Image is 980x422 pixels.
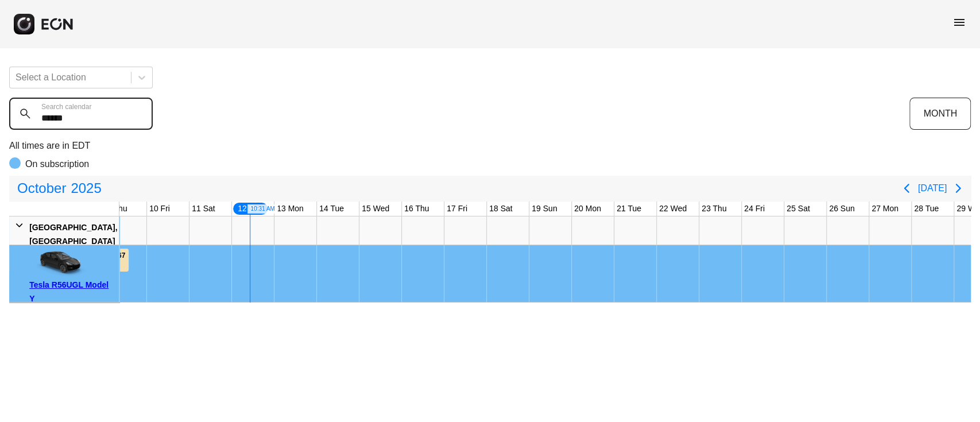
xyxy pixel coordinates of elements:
div: 18 Sat [487,202,514,216]
span: 2025 [68,177,103,200]
button: Next page [947,177,970,200]
div: 16 Thu [402,202,431,216]
p: On subscription [25,157,89,171]
div: 20 Mon [572,202,603,216]
span: October [15,177,68,200]
p: All times are in EDT [9,139,971,153]
button: Previous page [895,177,918,200]
div: [GEOGRAPHIC_DATA], [GEOGRAPHIC_DATA] [29,220,117,248]
div: 11 Sat [189,202,217,216]
div: 27 Mon [869,202,901,216]
div: 26 Sun [827,202,857,216]
div: 22 Wed [657,202,689,216]
span: menu [952,16,966,29]
div: 23 Thu [699,202,729,216]
label: Search calendar [41,102,91,111]
div: 21 Tue [614,202,644,216]
div: 14 Tue [317,202,346,216]
div: Tesla R56UGL Model Y [29,278,115,305]
button: October2025 [10,177,109,200]
div: 24 Fri [742,202,767,216]
img: car [29,249,87,278]
div: 17 Fri [444,202,470,216]
div: 13 Mon [274,202,306,216]
div: 10 Fri [147,202,172,216]
div: 15 Wed [359,202,392,216]
div: 19 Sun [529,202,559,216]
button: MONTH [909,98,971,130]
div: 25 Sat [784,202,812,216]
button: [DATE] [918,178,947,199]
div: 28 Tue [912,202,941,216]
div: 12 Sun [232,202,269,216]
